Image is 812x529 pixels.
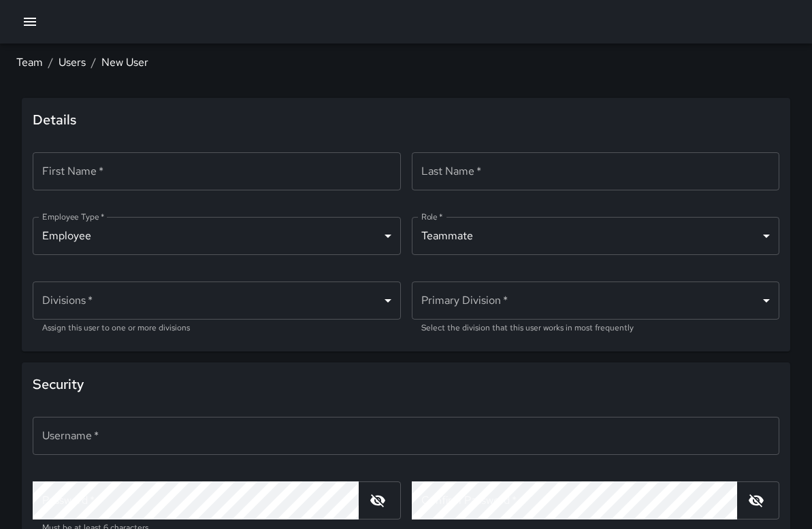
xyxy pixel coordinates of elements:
a: New User [101,55,148,69]
li: / [48,54,53,71]
span: Security [33,373,779,395]
label: Employee Type [42,211,104,222]
div: Employee [33,217,401,255]
p: Assign this user to one or more divisions [42,322,391,335]
a: Team [16,55,43,69]
label: Role [421,211,443,222]
span: Details [33,109,779,131]
li: / [91,54,96,71]
p: Select the division that this user works in most frequently [421,322,770,335]
a: Users [59,55,86,69]
div: Teammate [412,217,780,255]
